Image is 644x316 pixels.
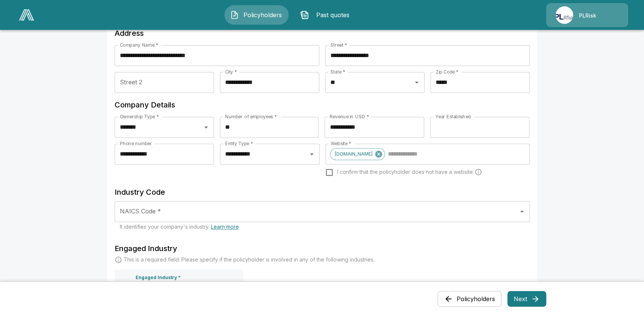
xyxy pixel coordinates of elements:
button: Next [507,291,546,307]
span: Policyholders [242,10,283,19]
label: Year Established [435,113,470,120]
button: Open [307,149,317,159]
svg: Carriers run a cyber security scan on the policyholders' websites. Please enter a website wheneve... [475,168,482,176]
label: Website * [331,140,351,147]
span: It identifies your company's industry. [120,223,239,230]
span: [DOMAIN_NAME] [330,150,377,158]
a: Learn more [211,223,239,230]
p: Engaged Industry * [136,275,181,281]
button: Open [411,77,422,88]
button: Policyholders IconPolicyholders [224,5,289,25]
label: City * [225,69,237,75]
label: State * [330,69,345,75]
span: I confirm that the policyholder does not have a website [337,168,473,176]
label: Street * [330,42,347,48]
label: Phone number [120,140,152,147]
p: This is a required field. Please specify if the policyholder is involved in any of the following ... [124,256,374,263]
button: Engaged Industry *Specify the policyholder engaged industry. [115,269,243,304]
label: Revenue in USD * [330,113,369,120]
button: Policyholders [438,291,501,307]
label: Company Name * [120,42,158,48]
img: AA Logo [19,9,34,21]
h6: Engaged Industry [115,243,530,254]
label: Ownership Type * [120,113,159,120]
img: Past quotes Icon [300,10,309,19]
h6: Company Details [115,99,530,111]
label: Number of employees * [225,113,277,120]
label: Zip Code * [436,69,458,75]
h6: Address [115,27,530,39]
button: Open [201,122,211,132]
label: Entity Type * [225,140,253,147]
span: Past quotes [312,10,353,19]
button: Open [517,206,527,217]
h6: Industry Code [115,186,530,198]
img: Policyholders Icon [230,10,239,19]
div: [DOMAIN_NAME] [330,148,385,160]
button: Past quotes IconPast quotes [295,5,359,25]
